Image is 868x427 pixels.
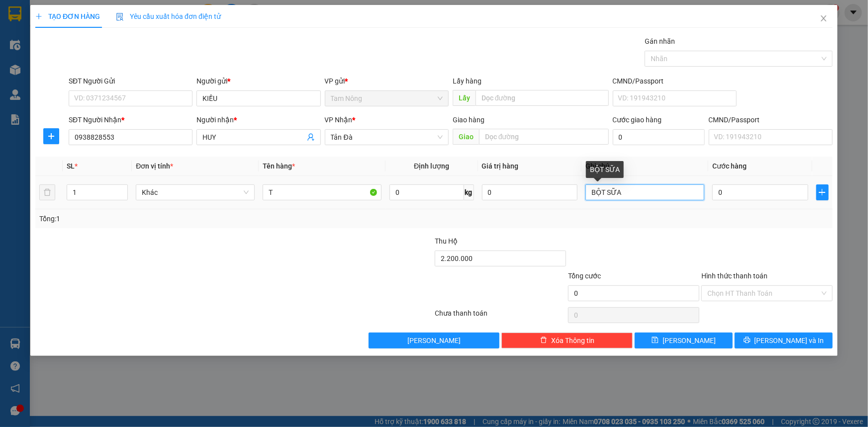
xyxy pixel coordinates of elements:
[196,76,320,86] div: Người gửi
[263,184,382,200] input: VD: Bàn, Ghế
[613,129,705,145] input: Cước giao hàng
[453,129,479,145] span: Giao
[453,77,482,85] span: Lấy hàng
[817,188,828,196] span: plus
[613,116,662,124] label: Cước giao hàng
[142,185,249,200] span: Khác
[652,337,659,344] span: save
[43,128,59,144] button: plus
[35,13,42,20] span: plus
[810,5,838,33] button: Close
[414,162,449,170] span: Định lượng
[816,184,829,200] button: plus
[540,337,547,344] span: delete
[39,213,335,224] div: Tổng: 1
[551,335,594,346] span: Xóa Thông tin
[581,157,708,176] th: Ghi chú
[67,162,75,170] span: SL
[613,76,737,86] div: CMND/Passport
[820,14,828,22] span: close
[116,13,124,21] img: icon
[501,333,633,348] button: deleteXóa Thông tin
[116,12,221,20] span: Yêu cầu xuất hóa đơn điện tử
[755,335,824,346] span: [PERSON_NAME] và In
[585,184,704,200] input: Ghi Chú
[434,308,568,325] div: Chưa thanh toán
[307,133,315,141] span: user-add
[453,116,484,124] span: Giao hàng
[712,162,747,170] span: Cước hàng
[464,184,474,200] span: kg
[663,335,716,346] span: [PERSON_NAME]
[701,272,768,280] label: Hình thức thanh toán
[709,114,833,125] div: CMND/Passport
[263,162,295,170] span: Tên hàng
[586,161,624,178] div: BỘT SỮA
[482,184,578,200] input: 0
[407,335,461,346] span: [PERSON_NAME]
[331,130,443,145] span: Tản Đà
[35,12,100,20] span: TẠO ĐƠN HÀNG
[635,333,733,348] button: save[PERSON_NAME]
[476,90,609,106] input: Dọc đường
[453,90,476,106] span: Lấy
[39,184,55,200] button: delete
[482,162,519,170] span: Giá trị hàng
[744,337,751,344] span: printer
[325,76,449,86] div: VP gửi
[69,76,193,86] div: SĐT Người Gửi
[196,114,320,125] div: Người nhận
[44,132,59,140] span: plus
[369,333,500,348] button: [PERSON_NAME]
[568,272,601,280] span: Tổng cước
[645,37,675,45] label: Gán nhãn
[136,162,173,170] span: Đơn vị tính
[735,333,833,348] button: printer[PERSON_NAME] và In
[69,114,193,125] div: SĐT Người Nhận
[479,129,609,145] input: Dọc đường
[325,116,353,124] span: VP Nhận
[331,91,443,106] span: Tam Nông
[435,237,458,245] span: Thu Hộ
